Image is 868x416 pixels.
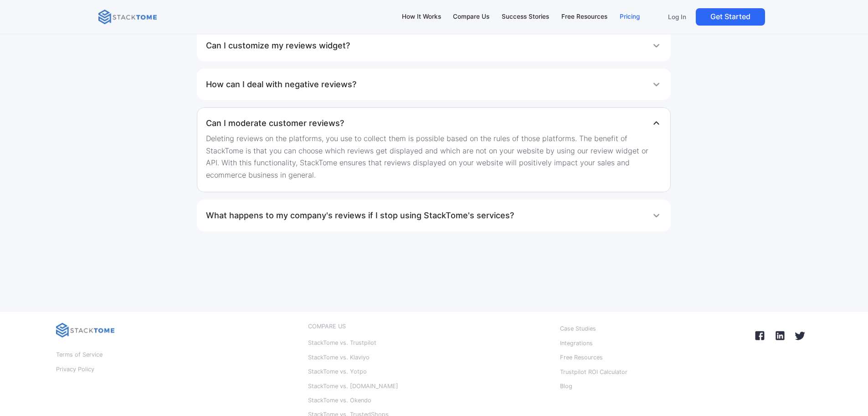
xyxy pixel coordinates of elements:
a: Log In [662,8,692,26]
h1: Can I customize my reviews widget? [206,37,350,55]
div: How It Works [402,12,441,22]
a: Blog [560,380,572,392]
a: COMPARE US [308,323,346,335]
div: Free Resources [561,12,607,22]
a: Get Started [696,8,765,26]
a: Trustpilot ROI Calculator [560,366,627,378]
a: Case Studies [560,323,596,335]
h1: What happens to my company's reviews if I stop using StackTome's services? [206,206,514,225]
a: Pricing [615,7,644,26]
p: Log In [668,13,686,21]
a: Terms of Service [56,349,103,361]
div: Compare Us [453,12,489,22]
a: StackTome vs. Klaviyo [308,352,370,363]
h1: Can I moderate customer reviews? [206,114,344,132]
a: Free Resources [557,7,611,26]
div: Success Stories [502,12,549,22]
a: Privacy Policy [56,363,94,375]
a: StackTome vs. [DOMAIN_NAME] [308,380,398,392]
div: COMPARE US [308,323,346,330]
a: StackTome vs. Trustpilot [308,337,376,349]
h1: How can I deal with negative reviews? [206,75,356,94]
a: Integrations [560,337,593,349]
a: Compare Us [449,7,494,26]
a: Free Resources [560,352,603,363]
p: Deleting reviews on the platforms, you use to collect them is possible based on the rules of thos... [206,132,662,181]
div: Pricing [620,12,640,22]
a: StackTome vs. Yotpo [308,366,367,378]
a: How It Works [397,7,445,26]
a: StackTome vs. Okendo [308,395,371,406]
a: Success Stories [498,7,554,26]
